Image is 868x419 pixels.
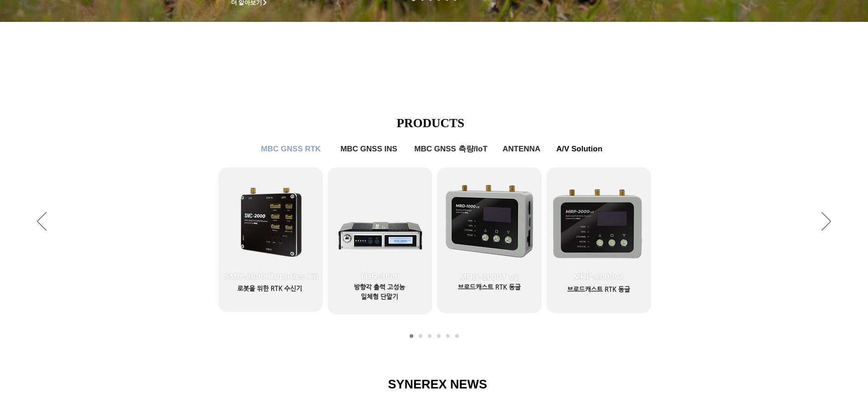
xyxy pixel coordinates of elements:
span: MBC GNSS INS [340,145,397,154]
a: MBC GNSS 측량/IoT [408,140,494,158]
a: MRD-1000T v2 [437,168,542,309]
span: MRP-2000v2 [573,272,624,282]
span: MRD-1000T v2 [460,272,519,282]
span: A/V Solution [556,145,602,154]
span: SMC-2000 Robotics Kit [224,272,319,282]
nav: 슬라이드 [407,334,462,338]
span: MBC GNSS RTK [261,145,321,154]
button: 이전 [37,212,46,232]
a: MBC GNSS RTK [255,140,328,158]
span: TDR-3000 [360,272,400,282]
a: MBC GNSS INS [428,334,431,338]
span: SYNEREX NEWS [388,378,488,391]
a: ANTENNA [446,334,450,338]
a: TDR-3000 [328,167,432,309]
button: 다음 [822,212,831,232]
a: MBC GNSS RTK1 [410,334,413,338]
span: ANTENNA [503,145,540,154]
a: MRP-2000v2 [546,167,651,309]
a: MBC GNSS 측량/IoT [437,334,441,338]
a: MBC GNSS INS [335,140,403,158]
a: ANTENNA [499,140,544,158]
iframe: Wix Chat [763,380,868,419]
a: A/V Solution [455,334,459,338]
span: MBC GNSS 측량/IoT [414,144,488,154]
a: MBC GNSS RTK2 [419,334,422,338]
a: A/V Solution [550,140,609,158]
span: PRODUCTS [397,116,465,130]
a: SMC-2000 Robotics Kit [219,167,324,309]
